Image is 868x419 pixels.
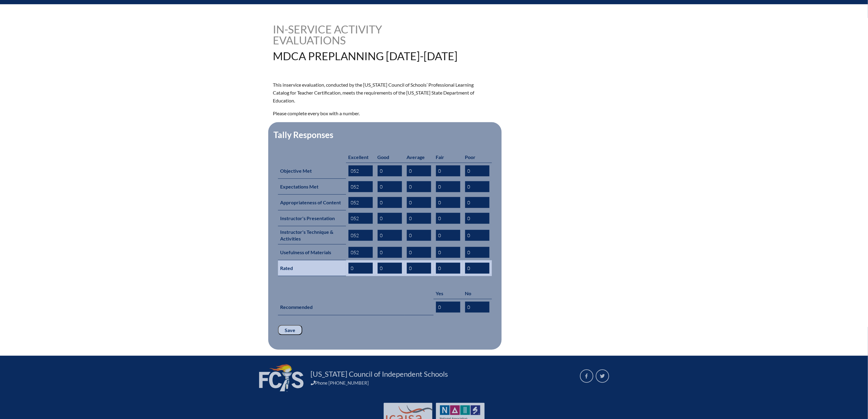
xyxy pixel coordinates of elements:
h1: MDCA Preplanning [DATE]-[DATE] [273,50,473,61]
th: Instructor's Presentation [278,210,346,226]
th: Objective Met [278,163,346,179]
p: Please complete every box with a number. [273,109,487,117]
input: Save [278,325,302,335]
th: Rated [278,260,346,276]
p: This inservice evaluation, conducted by the [US_STATE] Council of Schools’ Professional Learning ... [273,81,487,105]
legend: Tally Responses [273,130,334,140]
h1: In-service Activity Evaluations [273,24,396,46]
th: No [463,288,492,299]
a: [US_STATE] Council of Independent Schools [308,369,451,379]
th: Poor [463,151,492,163]
th: Appropriateness of Content [278,195,346,210]
div: Phone [PHONE_NUMBER] [311,380,573,386]
th: Excellent [346,151,375,163]
th: Fair [434,151,463,163]
th: Expectations Met [278,179,346,195]
th: Good [375,151,404,163]
th: Yes [434,288,463,299]
th: Usefulness of Materials [278,244,346,260]
th: Instructor's Technique & Activities [278,226,346,244]
th: Recommended [278,299,434,315]
img: FCIS_logo_white [259,364,304,392]
th: Average [404,151,434,163]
